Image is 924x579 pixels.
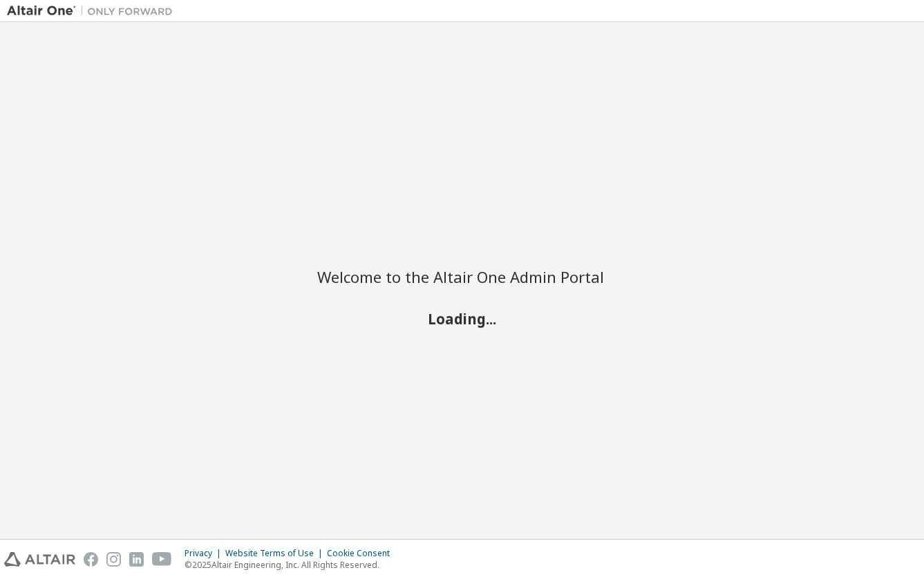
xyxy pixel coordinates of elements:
[129,552,144,567] img: linkedin.svg
[317,267,607,286] h2: Welcome to the Altair One Admin Portal
[152,552,172,567] img: youtube.svg
[225,548,327,559] div: Website Terms of Use
[106,552,121,567] img: instagram.svg
[84,552,98,567] img: facebook.svg
[4,552,75,567] img: altair_logo.svg
[317,309,607,327] h2: Loading...
[7,4,180,18] img: Altair One
[327,548,398,559] div: Cookie Consent
[185,548,225,559] div: Privacy
[185,559,398,571] p: © 2025 Altair Engineering, Inc. All Rights Reserved.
